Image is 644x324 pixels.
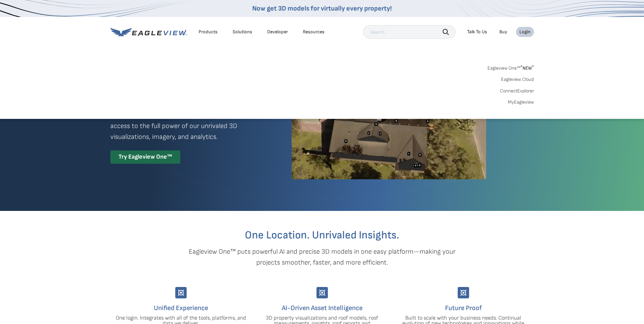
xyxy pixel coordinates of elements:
p: A premium digital experience that provides seamless access to the full power of our unrivaled 3D ... [110,110,267,142]
a: Eagleview Cloud [501,76,534,83]
img: Group-9744.svg [458,287,469,299]
div: Try Eagleview One™ [110,150,180,164]
p: Eagleview One™ puts powerful AI and precise 3D models in one easy platform—making your projects s... [177,246,467,268]
a: Eagleview One™*NEW* [487,63,534,71]
input: Search [363,25,456,39]
div: Solutions [233,29,252,35]
h4: AI-Driven Asset Intelligence [257,303,388,313]
img: Group-9744.svg [175,287,187,299]
img: Group-9744.svg [316,287,328,299]
h4: Unified Experience [115,303,246,313]
a: Developer [267,29,288,35]
a: MyEagleview [508,99,534,105]
div: Login [519,29,531,35]
div: Products [199,29,218,35]
a: Buy [499,29,507,35]
a: Now get 3D models for virtually every property! [252,4,392,13]
h2: One Location. Unrivaled Insights. [115,230,529,241]
div: Resources [303,29,325,35]
div: Talk To Us [467,29,487,35]
h4: Future Proof [398,303,529,313]
span: NEW [520,65,534,71]
a: ConnectExplorer [500,88,534,94]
